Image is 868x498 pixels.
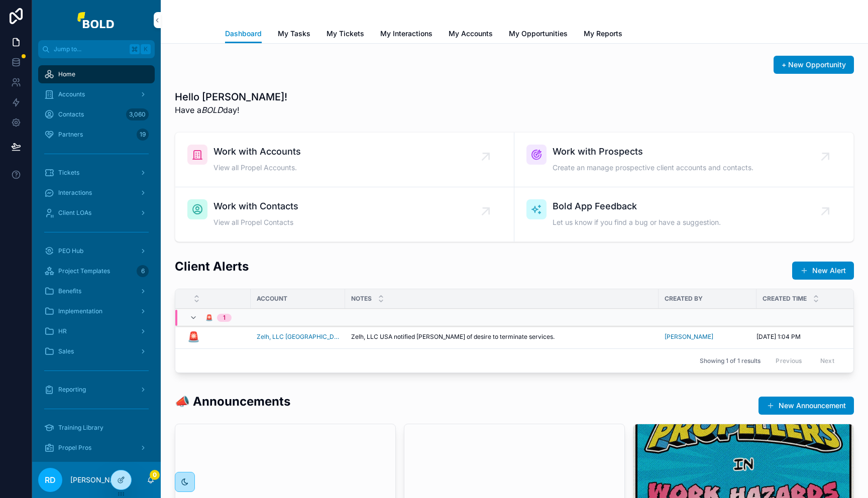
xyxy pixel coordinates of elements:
[584,29,622,39] span: My Reports
[58,327,67,335] span: HR
[54,45,126,53] span: Jump to...
[38,439,155,457] a: Propel Pros
[137,129,149,141] div: 19
[327,29,364,39] span: My Tickets
[126,108,149,120] div: 3,060
[665,333,713,341] a: [PERSON_NAME]
[175,133,514,187] a: Work with AccountsView all Propel Accounts.
[38,164,155,182] a: Tickets
[700,357,761,365] span: Showing 1 of 1 results
[758,397,854,415] button: New Announcement
[257,295,287,303] span: Account
[150,470,160,480] span: 0
[58,424,103,432] span: Training Library
[32,58,161,462] div: scrollable content
[38,85,155,103] a: Accounts
[351,295,372,303] span: Notes
[213,163,301,173] span: View all Propel Accounts.
[278,29,310,39] span: My Tasks
[175,393,290,410] h2: 📣 Announcements
[584,25,622,45] a: My Reports
[225,25,262,44] a: Dashboard
[763,295,807,303] span: Created Time
[201,105,223,115] em: BOLD
[58,110,84,118] span: Contacts
[58,169,79,177] span: Tickets
[38,204,155,222] a: Client LOAs
[213,145,301,159] span: Work with Accounts
[449,29,493,39] span: My Accounts
[756,333,801,341] span: [DATE] 1:04 PM
[70,475,128,485] p: [PERSON_NAME]
[38,65,155,83] a: Home
[58,287,81,295] span: Benefits
[327,25,364,45] a: My Tickets
[175,258,249,275] h2: Client Alerts
[278,25,310,45] a: My Tasks
[38,342,155,360] a: Sales
[175,90,287,104] h1: Hello [PERSON_NAME]!
[45,474,56,486] span: RD
[187,329,200,344] h3: 🚨
[38,282,155,300] a: Benefits
[223,314,226,322] div: 1
[58,247,83,255] span: PEO Hub
[782,60,846,70] span: + New Opportunity
[38,40,155,58] button: Jump to...K
[792,262,854,280] button: New Alert
[205,314,213,322] span: 🚨
[553,217,721,227] span: Let us know if you find a bug or have a suggestion.
[509,29,568,39] span: My Opportunities
[38,242,155,260] a: PEO Hub
[38,419,155,437] a: Training Library
[58,209,91,217] span: Client LOAs
[257,333,339,341] a: Zelh, LLC [GEOGRAPHIC_DATA]
[380,29,432,39] span: My Interactions
[665,295,703,303] span: Created By
[553,199,721,213] span: Bold App Feedback
[142,45,150,53] span: K
[58,90,85,98] span: Accounts
[58,444,91,452] span: Propel Pros
[38,322,155,340] a: HR
[58,267,110,275] span: Project Templates
[509,25,568,45] a: My Opportunities
[77,12,116,28] img: App logo
[213,217,298,227] span: View all Propel Contacts
[553,145,753,159] span: Work with Prospects
[38,262,155,280] a: Project Templates6
[449,25,493,45] a: My Accounts
[175,104,287,116] span: Have a day!
[58,131,83,139] span: Partners
[380,25,432,45] a: My Interactions
[553,163,753,173] span: Create an manage prospective client accounts and contacts.
[58,307,102,315] span: Implementation
[58,386,86,394] span: Reporting
[38,381,155,399] a: Reporting
[58,347,74,355] span: Sales
[514,133,853,187] a: Work with ProspectsCreate an manage prospective client accounts and contacts.
[58,70,75,78] span: Home
[137,265,149,277] div: 6
[351,333,555,341] span: Zelh, LLC USA notified [PERSON_NAME] of desire to terminate services.
[213,199,298,213] span: Work with Contacts
[175,187,514,241] a: Work with ContactsView all Propel Contacts
[58,189,92,197] span: Interactions
[38,105,155,123] a: Contacts3,060
[514,187,853,241] a: Bold App FeedbackLet us know if you find a bug or have a suggestion.
[38,184,155,202] a: Interactions
[225,29,262,39] span: Dashboard
[38,302,155,320] a: Implementation
[774,56,854,74] button: + New Opportunity
[38,126,155,144] a: Partners19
